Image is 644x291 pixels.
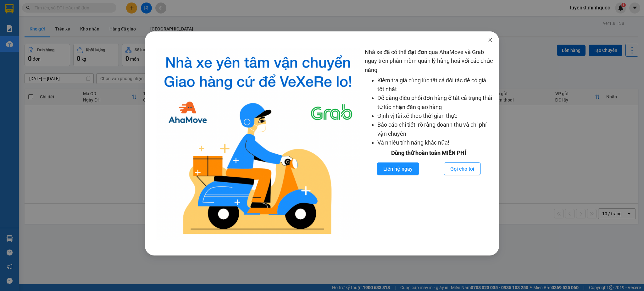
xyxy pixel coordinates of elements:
button: Close [481,31,499,49]
li: Và nhiều tính năng khác nữa! [377,138,493,147]
span: Gọi cho tôi [450,165,474,173]
span: Liên hệ ngay [383,165,413,173]
button: Gọi cho tôi [444,162,481,175]
button: Liên hệ ngay [377,162,419,175]
li: Dễ dàng điều phối đơn hàng ở tất cả trạng thái từ lúc nhận đến giao hàng [377,94,493,112]
img: logo [156,48,360,240]
li: Kiểm tra giá cùng lúc tất cả đối tác để có giá tốt nhất [377,76,493,94]
div: Dùng thử hoàn toàn MIỄN PHÍ [365,149,493,157]
span: close [488,37,493,42]
li: Báo cáo chi tiết, rõ ràng doanh thu và chi phí vận chuyển [377,120,493,138]
li: Định vị tài xế theo thời gian thực [377,112,493,120]
div: Nhà xe đã có thể đặt đơn qua AhaMove và Grab ngay trên phần mềm quản lý hàng hoá với các chức năng: [365,48,493,240]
